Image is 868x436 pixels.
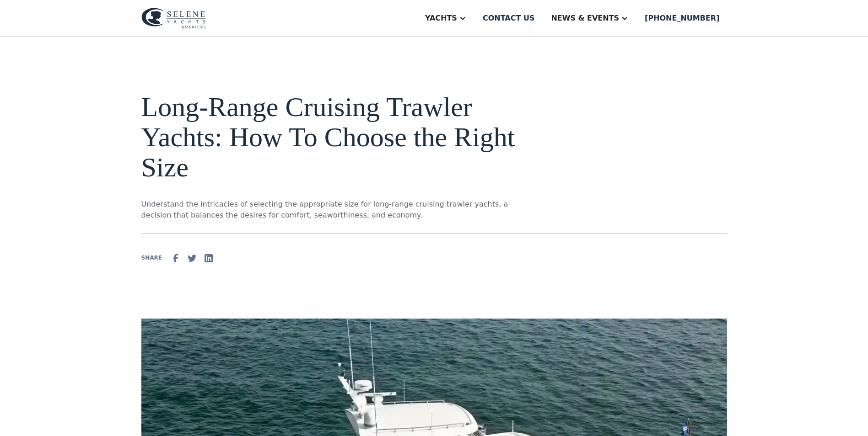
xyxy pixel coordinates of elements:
[551,13,619,24] div: News & EVENTS
[483,13,535,24] div: Contact us
[425,13,457,24] div: Yachts
[203,253,214,264] img: Linkedin
[141,8,206,29] img: logo
[141,199,522,221] p: Understand the intricacies of selecting the appropriate size for long-range cruising trawler yach...
[141,254,162,262] div: SHARE
[141,92,522,182] h1: Long-Range Cruising Trawler Yachts: How To Choose the Right Size
[170,253,181,264] img: facebook
[645,13,719,24] div: [PHONE_NUMBER]
[187,253,198,264] img: Twitter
